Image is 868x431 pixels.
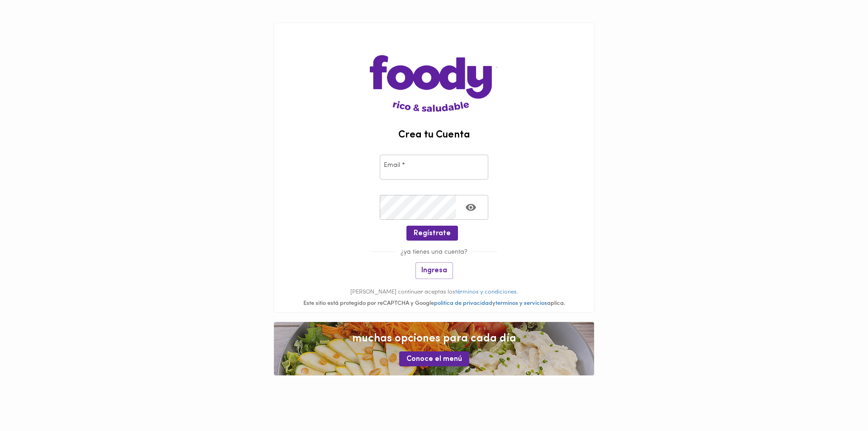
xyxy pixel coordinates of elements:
iframe: Messagebird Livechat Widget [816,379,859,422]
button: Regístrate [406,226,458,241]
span: ¿ya tienes una cuenta? [395,249,473,256]
span: muchas opciones para cada día [283,331,585,346]
a: politica de privacidad [434,300,492,306]
p: [PERSON_NAME] continuar aceptas los . [274,288,594,297]
span: Ingresa [421,266,447,275]
button: Ingresa [415,262,453,279]
a: terminos y servicios [495,300,547,306]
h2: Crea tu Cuenta [274,130,594,141]
button: Conoce el menú [399,351,469,366]
img: logo-main-page.png [370,23,498,112]
button: Toggle password visibility [460,196,482,218]
div: Este sitio está protegido por reCAPTCHA y Google y aplica. [274,299,594,308]
span: Conoce el menú [406,355,462,364]
span: Regístrate [414,229,451,238]
input: pepitoperez@gmail.com [380,155,488,180]
a: términos y condiciones [455,289,517,295]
